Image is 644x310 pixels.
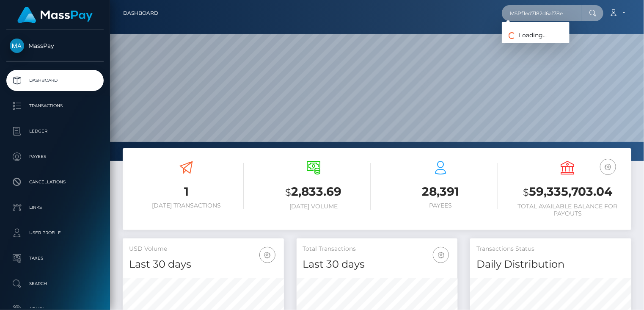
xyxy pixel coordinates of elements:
[303,245,451,253] h5: Total Transactions
[123,4,158,22] a: Dashboard
[6,273,104,294] a: Search
[502,31,547,39] span: Loading...
[511,183,625,201] h3: 59,335,703.04
[6,248,104,269] a: Taxes
[383,202,498,209] h6: Payees
[10,227,100,239] p: User Profile
[6,222,104,244] a: User Profile
[511,203,625,217] h6: Total Available Balance for Payouts
[129,257,278,272] h4: Last 30 days
[10,201,100,214] p: Links
[502,5,581,21] input: Search...
[10,100,100,112] p: Transactions
[6,197,104,218] a: Links
[6,146,104,167] a: Payees
[6,42,104,50] span: MassPay
[476,245,625,253] h5: Transactions Status
[10,252,100,265] p: Taxes
[523,186,529,198] small: $
[6,95,104,116] a: Transactions
[129,245,278,253] h5: USD Volume
[303,257,451,272] h4: Last 30 days
[10,277,100,290] p: Search
[10,74,100,87] p: Dashboard
[6,121,104,142] a: Ledger
[6,70,104,91] a: Dashboard
[285,186,291,198] small: $
[10,39,24,53] img: MassPay
[10,125,100,138] p: Ledger
[6,172,104,193] a: Cancellations
[129,183,244,200] h3: 1
[256,183,371,201] h3: 2,833.69
[17,7,93,23] img: MassPay Logo
[10,176,100,188] p: Cancellations
[476,257,625,272] h4: Daily Distribution
[256,203,371,210] h6: [DATE] Volume
[129,202,244,209] h6: [DATE] Transactions
[10,150,100,163] p: Payees
[383,183,498,200] h3: 28,391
